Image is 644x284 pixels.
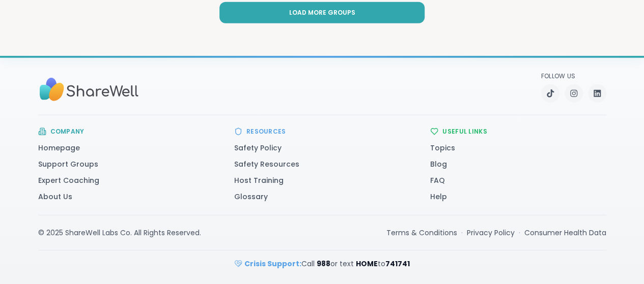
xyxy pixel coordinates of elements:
[385,259,410,269] strong: 741741
[386,228,457,238] a: Terms & Conditions
[541,84,559,103] a: TikTok
[541,72,606,80] p: Follow Us
[317,259,330,269] strong: 988
[234,175,284,185] a: Host Training
[50,128,85,136] h3: Company
[461,228,463,238] span: ·
[234,143,282,153] a: Safety Policy
[234,159,299,169] a: Safety Resources
[244,259,301,269] strong: Crisis Support:
[38,159,98,169] a: Support Groups
[38,228,201,238] div: © 2025 ShareWell Labs Co. All Rights Reserved.
[430,175,445,185] a: FAQ
[219,2,425,23] button: Load more groups
[467,228,515,238] a: Privacy Policy
[442,128,487,136] h3: Useful Links
[565,84,583,103] a: Instagram
[244,259,410,269] span: Call or text to
[38,192,72,202] a: About Us
[430,192,447,202] a: Help
[234,192,268,202] a: Glossary
[38,73,140,106] img: Sharewell
[289,8,355,17] span: Load more groups
[524,228,606,238] a: Consumer Health Data
[519,228,520,238] span: ·
[38,143,80,153] a: Homepage
[430,143,455,153] a: Topics
[588,84,606,103] a: LinkedIn
[38,175,99,185] a: Expert Coaching
[356,259,378,269] strong: HOME
[430,159,447,169] a: Blog
[246,128,286,136] h3: Resources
